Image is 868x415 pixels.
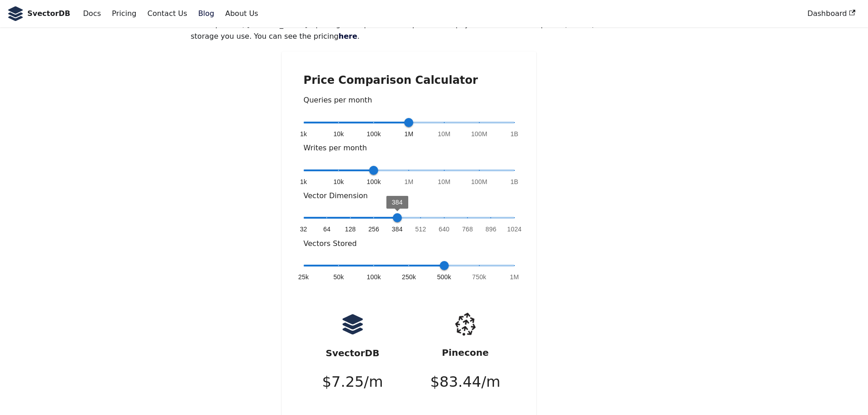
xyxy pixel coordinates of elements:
span: 1024 [507,225,522,234]
p: In comparison, [PERSON_NAME]'s pricing is simple and transparent. You pay for the number of queri... [190,19,627,43]
span: 768 [462,225,473,234]
span: 500k [437,272,451,282]
strong: SvectorDB [326,348,380,359]
p: $ 7.25 /m [322,370,383,394]
a: SvectorDB LogoSvectorDB [7,6,70,21]
span: 10M [438,129,451,138]
a: Pricing [107,6,142,21]
p: $ 83.44 /m [430,370,500,394]
span: 640 [439,225,450,234]
a: here [339,32,357,41]
span: 384 [392,225,403,234]
p: Vector Dimension [303,190,514,202]
img: logo.svg [341,313,364,336]
span: 100M [471,177,488,186]
span: 100k [367,272,381,282]
h2: Price Comparison Calculator [303,73,514,87]
span: 10k [334,129,344,138]
span: 1k [300,177,307,186]
a: About Us [220,6,263,21]
span: 512 [415,225,426,234]
span: 1k [300,129,307,138]
span: 1M [405,129,414,138]
span: 1M [510,272,519,282]
span: 384 [392,199,403,206]
img: pinecone.png [448,307,483,341]
span: 1B [510,129,518,138]
span: 25k [298,272,309,282]
span: 100M [471,129,488,138]
span: 896 [486,225,497,234]
span: 250k [402,272,416,282]
p: Queries per month [303,94,514,106]
span: 64 [324,225,331,234]
img: SvectorDB Logo [7,6,24,21]
span: 750k [472,272,486,282]
p: Vectors Stored [303,238,514,250]
span: 100k [367,177,381,186]
p: Writes per month [303,142,514,154]
span: 1M [405,177,414,186]
a: Docs [77,6,106,21]
span: 100k [367,129,381,138]
a: Contact Us [142,6,192,21]
a: Dashboard [802,6,861,21]
span: 32 [300,225,307,234]
span: 1B [510,177,518,186]
span: 10M [438,177,451,186]
span: 10k [334,177,344,186]
span: 50k [334,272,344,282]
span: 128 [345,225,356,234]
a: Blog [193,6,220,21]
span: 256 [368,225,379,234]
b: SvectorDB [27,8,70,20]
strong: Pinecone [442,347,489,358]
